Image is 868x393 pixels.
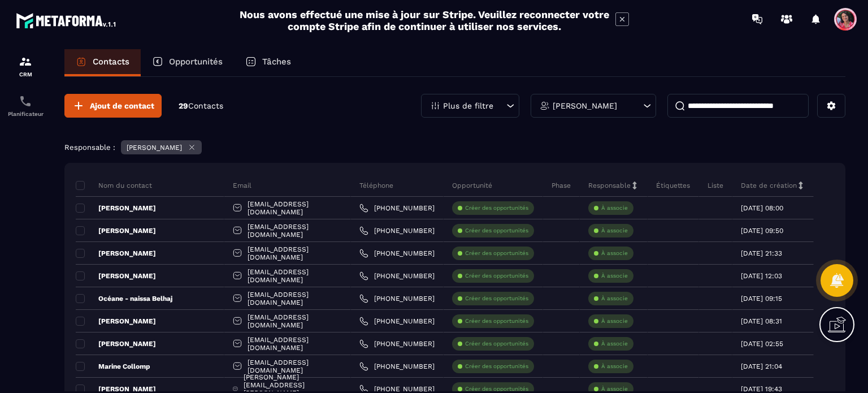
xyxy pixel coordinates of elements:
p: Créer des opportunités [465,272,528,280]
p: À associe [601,295,628,303]
img: logo [16,10,118,31]
p: [PERSON_NAME] [76,226,156,235]
p: À associe [601,362,628,370]
p: Plus de filtre [443,102,493,110]
p: À associe [601,340,628,348]
a: [PHONE_NUMBER] [359,226,435,235]
p: À associe [601,227,628,235]
p: Responsable [588,181,631,190]
a: Opportunités [141,49,234,76]
p: Créer des opportunités [465,385,528,393]
p: [DATE] 09:50 [741,227,783,235]
h2: Nous avons effectué une mise à jour sur Stripe. Veuillez reconnecter votre compte Stripe afin de ... [239,8,610,32]
p: [DATE] 12:03 [741,272,782,280]
span: Contacts [188,101,223,110]
p: [DATE] 19:43 [741,385,782,393]
p: Étiquettes [656,181,690,190]
a: [PHONE_NUMBER] [359,362,435,371]
p: Téléphone [359,181,393,190]
a: schedulerschedulerPlanificateur [3,86,48,126]
span: Ajout de contact [90,100,154,111]
p: Opportunité [452,181,492,190]
a: [PHONE_NUMBER] [359,294,435,303]
button: Ajout de contact [64,94,162,118]
a: formationformationCRM [3,46,48,86]
p: Créer des opportunités [465,249,528,257]
p: [PERSON_NAME] [127,144,182,152]
p: [PERSON_NAME] [553,102,617,110]
p: [DATE] 21:04 [741,362,782,370]
p: Tâches [262,57,291,67]
p: Créer des opportunités [465,340,528,348]
p: Créer des opportunités [465,227,528,235]
p: Nom du contact [76,181,152,190]
a: Contacts [64,49,141,76]
p: Créer des opportunités [465,362,528,370]
p: [DATE] 21:33 [741,249,782,257]
p: Date de création [741,181,797,190]
p: À associe [601,204,628,212]
p: [PERSON_NAME] [76,249,156,258]
p: [PERSON_NAME] [76,317,156,326]
p: Opportunités [169,57,223,67]
p: [DATE] 02:55 [741,340,783,348]
p: À associe [601,385,628,393]
p: Océane - naissa Belhaj [76,294,172,303]
p: Email [233,181,251,190]
img: scheduler [19,94,32,108]
p: [DATE] 08:31 [741,317,782,325]
a: [PHONE_NUMBER] [359,271,435,280]
p: [PERSON_NAME] [76,204,156,213]
p: [PERSON_NAME] [76,271,156,280]
p: Phase [552,181,571,190]
a: Tâches [234,49,302,76]
img: formation [19,55,32,68]
p: [DATE] 08:00 [741,204,783,212]
a: [PHONE_NUMBER] [359,249,435,258]
p: Créer des opportunités [465,295,528,303]
p: Marine Collomp [76,362,150,371]
a: [PHONE_NUMBER] [359,339,435,348]
p: Créer des opportunités [465,317,528,325]
p: À associe [601,249,628,257]
p: Responsable : [64,143,115,152]
p: [PERSON_NAME] [76,339,156,348]
p: Contacts [93,57,129,67]
p: 29 [179,101,223,111]
a: [PHONE_NUMBER] [359,317,435,326]
p: Liste [708,181,723,190]
a: [PHONE_NUMBER] [359,204,435,213]
p: CRM [3,71,48,77]
p: À associe [601,272,628,280]
p: Planificateur [3,111,48,117]
p: Créer des opportunités [465,204,528,212]
p: À associe [601,317,628,325]
p: [DATE] 09:15 [741,295,782,303]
